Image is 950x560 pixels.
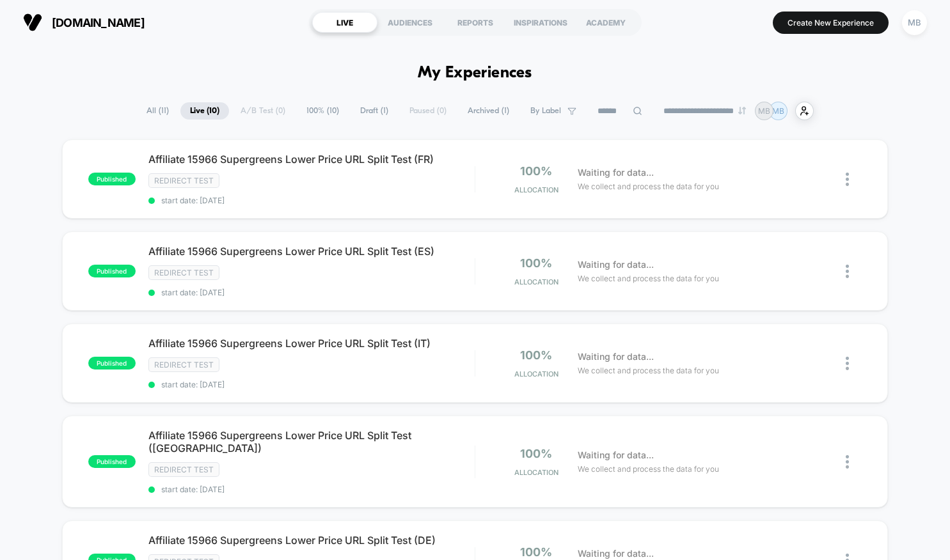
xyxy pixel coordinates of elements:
span: Allocation [514,185,558,194]
span: Waiting for data... [578,258,654,272]
span: Waiting for data... [578,166,654,180]
span: start date: [DATE] [148,485,475,494]
span: All ( 11 ) [137,102,178,120]
div: ACADEMY [573,12,638,33]
button: Create New Experience [773,12,889,34]
span: [DOMAIN_NAME] [52,16,145,29]
div: REPORTS [443,12,508,33]
span: Affiliate 15966 Supergreens Lower Price URL Split Test (FR) [148,153,475,166]
span: Draft ( 1 ) [351,102,398,120]
button: MB [898,10,931,36]
div: INSPIRATIONS [508,12,573,33]
span: Allocation [514,369,558,378]
span: published [88,173,136,185]
span: 100% [520,348,552,362]
span: Allocation [514,277,558,286]
span: Archived ( 1 ) [458,102,519,120]
span: 100% [520,164,552,178]
span: Affiliate 15966 Supergreens Lower Price URL Split Test (IT) [148,337,475,350]
span: Live ( 10 ) [180,102,229,120]
span: start date: [DATE] [148,196,475,205]
span: Affiliate 15966 Supergreens Lower Price URL Split Test ([GEOGRAPHIC_DATA]) [148,429,475,455]
span: Redirect Test [148,265,219,280]
p: MB [758,106,770,116]
h1: My Experiences [418,64,532,82]
span: start date: [DATE] [148,288,475,297]
span: published [88,357,136,369]
span: 100% [520,545,552,559]
span: By Label [530,106,561,116]
img: close [846,455,849,469]
span: start date: [DATE] [148,380,475,389]
span: Affiliate 15966 Supergreens Lower Price URL Split Test (DE) [148,534,475,547]
span: published [88,265,136,277]
span: We collect and process the data for you [578,463,719,475]
div: AUDIENCES [377,12,443,33]
span: Waiting for data... [578,350,654,364]
span: 100% [520,447,552,460]
p: MB [772,106,784,116]
span: published [88,455,136,468]
img: end [738,107,746,114]
img: close [846,357,849,370]
span: Redirect Test [148,357,219,372]
button: [DOMAIN_NAME] [19,12,148,33]
span: We collect and process the data for you [578,364,719,377]
div: LIVE [312,12,377,33]
span: Allocation [514,468,558,477]
span: We collect and process the data for you [578,180,719,192]
span: 100% ( 10 ) [297,102,349,120]
span: We collect and process the data for you [578,272,719,284]
img: close [846,173,849,186]
span: Redirect Test [148,173,219,188]
img: close [846,265,849,278]
span: Redirect Test [148,462,219,477]
img: Visually logo [23,13,42,32]
span: Waiting for data... [578,448,654,462]
span: 100% [520,256,552,270]
span: Affiliate 15966 Supergreens Lower Price URL Split Test (ES) [148,245,475,258]
div: MB [902,10,927,35]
